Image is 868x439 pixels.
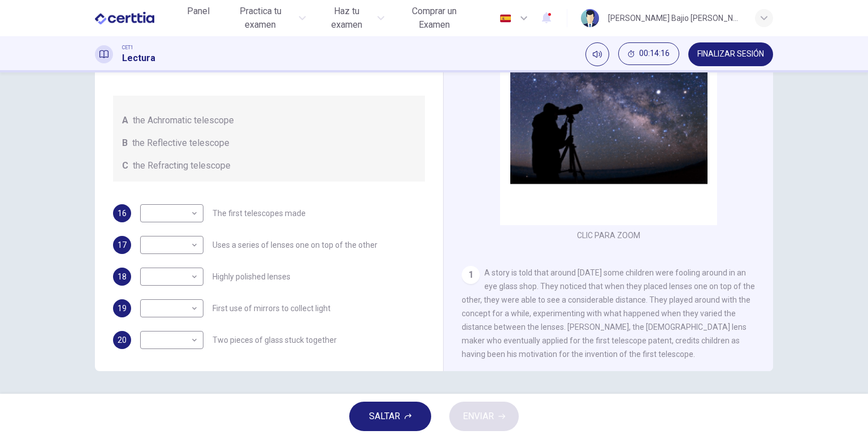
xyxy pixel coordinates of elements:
[95,7,154,29] img: CERTTIA logo
[212,336,337,344] span: Two pieces of glass stuck together
[122,114,128,127] span: A
[187,5,210,18] span: Panel
[212,209,306,217] span: The first telescopes made
[118,273,127,281] span: 18
[618,42,679,66] div: Ocultar
[212,304,331,312] span: First use of mirrors to collect light
[349,402,431,431] button: SALTAR
[369,408,400,424] span: SALTAR
[133,114,234,127] span: the Achromatic telescope
[122,51,155,65] h1: Lectura
[462,266,480,284] div: 1
[393,1,476,35] button: Comprar un Examen
[618,42,679,65] button: 00:14:16
[118,241,127,249] span: 17
[608,11,741,25] div: [PERSON_NAME] Bajio [PERSON_NAME]
[95,7,180,29] a: CERTTIA logo
[118,304,127,312] span: 19
[133,159,231,173] span: the Refracting telescope
[498,14,513,23] img: es
[319,5,374,32] span: Haz tu examen
[639,49,670,58] span: 00:14:16
[180,1,216,21] button: Panel
[180,1,216,35] a: Panel
[122,44,133,51] span: CET1
[581,9,599,27] img: Profile picture
[212,241,377,249] span: Uses a series of lenses one on top of the other
[462,268,755,359] span: A story is told that around [DATE] some children were fooling around in an eye glass shop. They n...
[118,336,127,344] span: 20
[315,1,389,35] button: Haz tu examen
[398,5,471,32] span: Comprar un Examen
[688,42,773,66] button: FINALIZAR SESIÓN
[122,159,128,173] span: C
[212,273,290,281] span: Highly polished lenses
[221,1,310,35] button: Practica tu examen
[118,209,127,217] span: 16
[697,50,764,59] span: FINALIZAR SESIÓN
[225,5,296,32] span: Practica tu examen
[122,136,128,150] span: B
[132,136,229,150] span: the Reflective telescope
[585,42,609,66] div: Silenciar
